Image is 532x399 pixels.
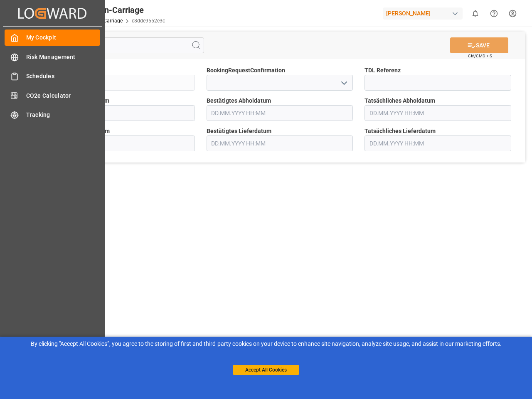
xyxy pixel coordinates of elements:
span: Bestätigtes Abholdatum [207,96,271,105]
div: By clicking "Accept All Cookies”, you agree to the storing of first and third-party cookies on yo... [6,340,526,348]
span: Bestätigtes Lieferdatum [207,127,271,135]
span: Tracking [26,111,101,119]
span: Schedules [26,72,101,81]
button: SAVE [450,37,508,53]
input: DD.MM.YYYY HH:MM [365,105,511,121]
span: Tatsächliches Lieferdatum [365,127,436,135]
span: BookingRequestConfirmation [207,66,285,75]
a: My Cockpit [5,30,100,46]
a: CO2e Calculator [5,87,100,103]
span: Ctrl/CMD + S [468,53,492,59]
span: Risk Management [26,53,101,62]
span: TDL Referenz [365,66,401,75]
button: [PERSON_NAME] [383,5,466,21]
input: DD.MM.YYYY HH:MM [207,105,353,121]
span: Tatsächliches Abholdatum [365,96,435,105]
button: Help Center [485,4,503,23]
button: open menu [337,76,350,89]
input: Search Fields [38,37,204,53]
button: show 0 new notifications [466,4,485,23]
a: Tracking [5,107,100,123]
input: DD.MM.YYYY HH:MM [207,135,353,151]
input: DD.MM.YYYY HH:MM [48,105,195,121]
div: [PERSON_NAME] [383,7,463,20]
input: DD.MM.YYYY HH:MM [48,135,195,151]
a: Schedules [5,68,100,84]
a: Risk Management [5,49,100,65]
span: CO2e Calculator [26,91,101,100]
input: DD.MM.YYYY HH:MM [365,135,511,151]
span: My Cockpit [26,33,101,42]
button: Accept All Cookies [233,365,299,375]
